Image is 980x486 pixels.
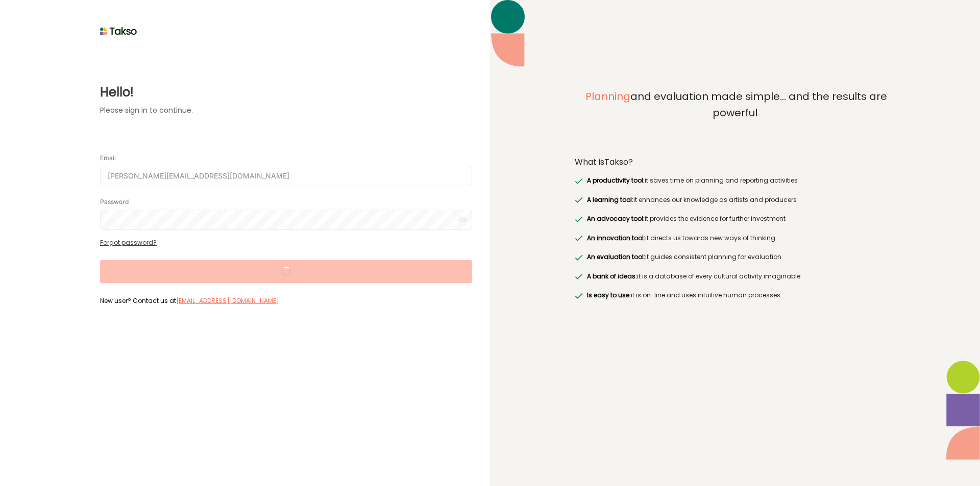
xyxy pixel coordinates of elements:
[587,234,645,242] span: An innovation tool:
[584,233,775,243] label: it directs us towards new ways of thinking
[587,214,645,223] span: An advocacy tool:
[176,296,279,306] label: [EMAIL_ADDRESS][DOMAIN_NAME]
[584,195,796,205] label: it enhances our knowledge as artists and producers
[575,197,583,203] img: greenRight
[584,252,781,262] label: it guides consistent planning for evaluation
[575,273,583,279] img: greenRight
[575,89,895,144] label: and evaluation made simple... and the results are powerful
[575,293,583,299] img: greenRight
[575,157,633,167] label: What is
[100,198,129,206] label: Password
[100,296,472,305] label: New user? Contact us at
[587,176,645,185] span: A productivity tool:
[604,156,633,168] span: Takso?
[587,272,637,280] span: A bank of ideas:
[584,271,800,282] label: it is a database of every cultural activity imaginable
[176,296,279,305] a: [EMAIL_ADDRESS][DOMAIN_NAME]
[584,290,780,300] label: it is on-line and uses intuitive human processes
[100,105,472,116] label: Please sign in to continue.
[584,175,797,186] label: it saves time on planning and reporting activities
[575,178,583,184] img: greenRight
[575,216,583,222] img: greenRight
[587,252,645,261] span: An evaluation tool:
[587,195,633,204] span: A learning tool:
[587,291,631,299] span: Is easy to use:
[575,235,583,241] img: greenRight
[585,89,630,104] span: Planning
[100,23,137,39] img: taksoLoginLogo
[100,238,157,247] a: Forgot password?
[584,214,785,224] label: it provides the evidence for further investment
[100,154,116,162] label: Email
[100,83,472,101] label: Hello!
[575,254,583,261] img: greenRight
